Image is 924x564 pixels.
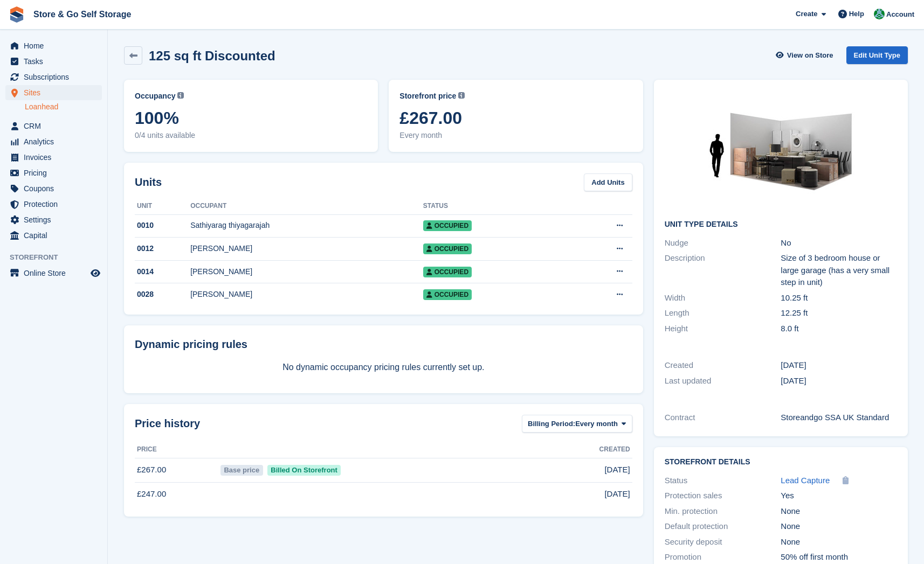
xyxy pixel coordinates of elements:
span: Occupied [423,289,472,300]
span: Billed On Storefront [267,465,341,476]
span: Storefront [10,252,107,263]
span: Home [24,38,88,53]
div: Dynamic pricing rules [135,336,632,352]
span: Every month [575,419,618,429]
div: None [781,536,897,548]
span: Help [849,9,864,19]
span: £267.00 [399,108,632,128]
h2: Storefront Details [665,458,897,466]
td: £267.00 [135,458,218,482]
p: No dynamic occupancy pricing rules currently set up. [135,361,632,374]
img: icon-info-grey-7440780725fd019a000dd9b08b2336e03edf1995a4989e88bcd33f0948082b44.svg [177,92,184,99]
span: Online Store [24,266,88,281]
span: 0/4 units available [135,130,367,141]
div: 0014 [135,266,190,277]
div: Sathiyarag thiyagarajah [190,220,423,231]
div: Contract [665,412,781,424]
a: menu [5,85,102,100]
div: None [781,520,897,533]
span: [DATE] [604,464,630,476]
span: Occupancy [135,90,175,102]
span: Invoices [24,150,88,165]
span: Coupons [24,181,88,196]
th: Status [423,198,566,215]
a: menu [5,54,102,69]
span: Occupied [423,267,472,277]
a: menu [5,119,102,134]
span: Lead Capture [781,476,830,485]
a: menu [5,212,102,227]
div: Promotion [665,551,781,563]
div: 12.25 ft [781,307,897,319]
span: [DATE] [604,488,630,500]
span: Base price [220,465,263,476]
span: CRM [24,119,88,134]
span: Analytics [24,134,88,149]
span: Settings [24,212,88,227]
a: menu [5,165,102,180]
div: Protection sales [665,490,781,502]
span: Occupied [423,243,472,254]
th: Price [135,441,218,458]
div: 0028 [135,289,190,300]
span: Created [599,444,630,454]
div: [DATE] [781,359,897,372]
span: Every month [399,130,632,141]
a: Edit Unit Type [846,46,908,64]
div: Security deposit [665,536,781,548]
img: Adeel Hussain [874,9,885,19]
div: Description [665,252,781,289]
div: None [781,505,897,518]
button: Billing Period: Every month [522,415,632,433]
img: stora-icon-8386f47178a22dfd0bd8f6a31ec36ba5ce8667c1dd55bd0f319d3a0aa187defe.svg [9,6,25,23]
a: menu [5,228,102,243]
a: menu [5,266,102,281]
a: menu [5,38,102,53]
a: menu [5,181,102,196]
a: menu [5,150,102,165]
div: Status [665,475,781,487]
span: Capital [24,228,88,243]
a: menu [5,69,102,85]
div: Min. protection [665,505,781,518]
div: Default protection [665,520,781,533]
span: Billing Period: [528,419,575,429]
div: 50% off first month [781,551,897,563]
div: 0012 [135,243,190,254]
a: Store & Go Self Storage [29,5,135,23]
div: Storeandgo SSA UK Standard [781,412,897,424]
span: Pricing [24,165,88,180]
span: Sites [24,85,88,100]
span: 100% [135,108,367,128]
div: Width [665,292,781,304]
a: Lead Capture [781,475,830,487]
th: Unit [135,198,190,215]
span: View on Store [787,50,833,61]
a: menu [5,197,102,212]
span: Account [886,9,914,20]
div: [DATE] [781,375,897,387]
a: Preview store [89,267,102,280]
div: Height [665,323,781,335]
span: Subscriptions [24,69,88,85]
h2: Units [135,174,162,190]
div: [PERSON_NAME] [190,289,423,300]
span: Create [796,9,817,19]
th: Occupant [190,198,423,215]
h2: Unit Type details [665,220,897,229]
div: [PERSON_NAME] [190,243,423,254]
a: View on Store [775,46,838,64]
span: Occupied [423,220,472,231]
td: £247.00 [135,482,218,506]
div: Yes [781,490,897,502]
span: Storefront price [399,90,456,102]
div: Nudge [665,237,781,249]
div: 8.0 ft [781,323,897,335]
div: [PERSON_NAME] [190,266,423,277]
h2: 125 sq ft Discounted [149,48,275,63]
div: 0010 [135,220,190,231]
div: Length [665,307,781,319]
img: 125-sqft-unit.jpg [700,90,861,212]
span: Protection [24,197,88,212]
a: Loanhead [25,102,102,112]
